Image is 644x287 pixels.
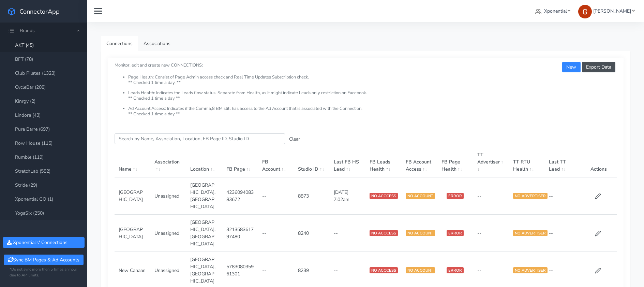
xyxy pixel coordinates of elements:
[3,237,85,248] button: Xponential's' Connections
[128,90,617,106] li: Leads Health: Indicates the Leads flow status. Separate from Health, as it might indicate Leads o...
[544,8,567,14] span: Xponential
[294,177,330,215] td: 8873
[509,147,545,177] th: TT RTU Health
[437,147,473,177] th: FB Page Health
[330,177,365,215] td: [DATE] 7:02am
[222,147,258,177] th: FB Page
[447,230,464,236] span: ERROR
[402,147,437,177] th: FB Account Access
[115,57,617,117] small: Monitor, edit and create new CONNECTIONS:
[222,177,258,215] td: 423609408383672
[447,193,464,199] span: ERROR
[562,62,580,72] button: New
[258,147,294,177] th: FB Account
[128,106,617,117] li: Ad Account Access: Indicates if the Comma,8 BM still has access to the Ad Account that is associa...
[20,27,35,34] span: Brands
[545,177,581,215] td: --
[575,5,637,17] a: [PERSON_NAME]
[533,5,573,17] a: Xponential
[406,193,435,199] span: NO ACCOUNT
[330,147,365,177] th: Last FB HS Lead
[186,147,222,177] th: Location
[581,147,617,177] th: Actions
[370,230,398,236] span: NO ACCCESS
[128,75,617,90] li: Page Health: Consist of Page Admin access check and Real Time Updates Subscription check. ** Chec...
[150,177,186,215] td: Unassigned
[473,147,509,177] th: TT Advertiser
[593,8,631,14] span: [PERSON_NAME]
[19,7,60,16] span: ConnectorApp
[513,193,548,199] span: NO ADVERTISER
[473,215,509,252] td: --
[406,230,435,236] span: NO ACCOUNT
[115,177,150,215] td: [GEOGRAPHIC_DATA]
[582,62,615,72] button: Export Data
[115,147,150,177] th: Name
[10,267,78,278] small: *Do not sync more then 5 times an hour due to API limits.
[545,215,581,252] td: --
[285,134,304,144] button: Clear
[370,193,398,199] span: NO ACCCESS
[186,177,222,215] td: [GEOGRAPHIC_DATA],[GEOGRAPHIC_DATA]
[473,177,509,215] td: --
[294,215,330,252] td: 8240
[447,267,464,273] span: ERROR
[513,230,548,236] span: NO ADVERTISER
[115,215,150,252] td: [GEOGRAPHIC_DATA]
[101,36,138,51] a: Connections
[150,215,186,252] td: Unassigned
[115,133,285,144] input: enter text you want to search
[330,215,365,252] td: --
[150,147,186,177] th: Association
[258,215,294,252] td: --
[258,177,294,215] td: --
[406,267,435,273] span: NO ACCOUNT
[545,147,581,177] th: Last TT Lead
[222,215,258,252] td: 321358361797480
[294,147,330,177] th: Studio ID
[513,267,548,273] span: NO ADVERTISER
[138,36,176,51] a: Associations
[4,255,83,265] button: Sync BM Pages & Ad Accounts
[578,5,592,18] img: Greg Clemmons
[365,147,401,177] th: FB Leads Health
[186,215,222,252] td: [GEOGRAPHIC_DATA],[GEOGRAPHIC_DATA]
[370,267,398,273] span: NO ACCCESS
